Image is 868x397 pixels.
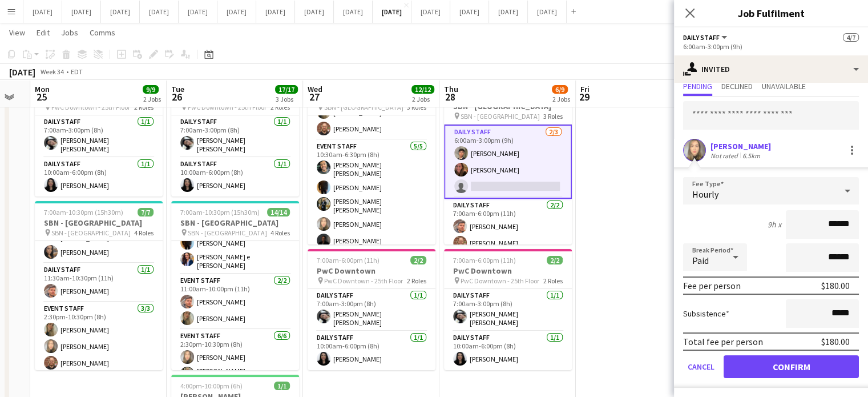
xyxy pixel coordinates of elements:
[821,280,850,291] div: $180.00
[169,90,184,103] span: 26
[90,27,115,38] span: Comms
[552,85,568,94] span: 6/9
[171,218,299,228] h3: SBN - [GEOGRAPHIC_DATA]
[683,308,729,319] label: Subsistence
[276,95,297,103] div: 3 Jobs
[308,331,435,370] app-card-role: Daily Staff1/110:00am-6:00pm (8h)[PERSON_NAME]
[683,33,720,42] span: Daily Staff
[710,151,740,160] div: Not rated
[334,1,373,23] button: [DATE]
[267,208,290,216] span: 14/14
[308,75,435,244] app-job-card: 6:00am-6:30pm (12h30m)10/10SBN - [GEOGRAPHIC_DATA] SBN - [GEOGRAPHIC_DATA]3 Roles[PERSON_NAME]Dai...
[444,289,572,331] app-card-role: Daily Staff1/17:00am-3:00pm (8h)[PERSON_NAME] [PERSON_NAME]
[275,85,298,94] span: 17/17
[692,189,718,200] span: Hourly
[32,25,54,40] a: Edit
[461,276,539,285] span: PwC Downtown - 25th Floor
[71,67,83,76] div: EDT
[171,158,299,197] app-card-role: Daily Staff1/110:00am-6:00pm (8h)[PERSON_NAME]
[62,1,101,23] button: [DATE]
[324,276,403,285] span: PwC Downtown - 25th Floor
[9,66,35,78] div: [DATE]
[683,280,741,291] div: Fee per person
[580,84,590,94] span: Fri
[692,255,709,266] span: Paid
[489,1,528,23] button: [DATE]
[35,84,50,94] span: Mon
[35,115,163,158] app-card-role: Daily Staff1/17:00am-3:00pm (8h)[PERSON_NAME] [PERSON_NAME]
[821,336,850,347] div: $180.00
[724,355,859,378] button: Confirm
[683,33,729,42] button: Daily Staff
[444,199,572,254] app-card-role: Daily Staff2/27:00am-6:00pm (11h)[PERSON_NAME][PERSON_NAME]
[179,1,217,23] button: [DATE]
[171,75,299,197] app-job-card: 7:00am-6:00pm (11h)2/2PwC Downtown PwC Downtown - 25th Floor2 RolesDaily Staff1/17:00am-3:00pm (8...
[101,1,140,23] button: [DATE]
[411,1,450,23] button: [DATE]
[317,256,380,264] span: 7:00am-6:00pm (11h)
[37,27,50,38] span: Edit
[579,90,590,103] span: 29
[683,42,859,51] div: 6:00am-3:00pm (9h)
[188,228,267,237] span: SBN - [GEOGRAPHIC_DATA]
[552,95,570,103] div: 2 Jobs
[35,263,163,302] app-card-role: Daily Staff1/111:30am-10:30pm (11h)[PERSON_NAME]
[38,67,66,76] span: Week 34
[35,75,163,197] app-job-card: 7:00am-6:00pm (11h)2/2PwC Downtown PwC Downtown - 25th Floor2 RolesDaily Staff1/17:00am-3:00pm (8...
[407,276,426,285] span: 2 Roles
[444,266,572,276] h3: PwC Downtown
[543,276,563,285] span: 2 Roles
[85,25,120,40] a: Comms
[674,55,868,83] div: Invited
[740,151,762,160] div: 6.5km
[721,82,753,90] span: Declined
[412,95,434,103] div: 2 Jobs
[308,249,435,370] app-job-card: 7:00am-6:00pm (11h)2/2PwC Downtown PwC Downtown - 25th Floor2 RolesDaily Staff1/17:00am-3:00pm (8...
[308,266,435,276] h3: PwC Downtown
[306,90,322,103] span: 27
[35,302,163,374] app-card-role: Event Staff3/32:30pm-10:30pm (8h)[PERSON_NAME][PERSON_NAME][PERSON_NAME]
[444,84,458,94] span: Thu
[308,140,435,252] app-card-role: Event Staff5/510:30am-6:30pm (8h)[PERSON_NAME] [PERSON_NAME][PERSON_NAME][PERSON_NAME] [PERSON_NA...
[308,289,435,331] app-card-role: Daily Staff1/17:00am-3:00pm (8h)[PERSON_NAME] [PERSON_NAME]
[35,218,163,228] h3: SBN - [GEOGRAPHIC_DATA]
[180,382,243,390] span: 4:00pm-10:00pm (6h)
[171,274,299,330] app-card-role: Event Staff2/211:00am-10:00pm (11h)[PERSON_NAME][PERSON_NAME]
[683,82,712,90] span: Pending
[143,85,159,94] span: 9/9
[56,25,83,40] a: Jobs
[5,25,30,40] a: View
[138,208,154,216] span: 7/7
[171,201,299,370] app-job-card: 7:00am-10:30pm (15h30m)14/14SBN - [GEOGRAPHIC_DATA] SBN - [GEOGRAPHIC_DATA]4 RolesDaily Staff3/31...
[543,112,563,121] span: 3 Roles
[444,75,572,244] app-job-card: Updated6:00am-6:00pm (12h)4/7SBN - [GEOGRAPHIC_DATA] SBN - [GEOGRAPHIC_DATA]3 RolesDaily Staff2/3...
[274,382,290,390] span: 1/1
[256,1,295,23] button: [DATE]
[134,228,154,237] span: 4 Roles
[453,256,516,264] span: 7:00am-6:00pm (11h)
[9,27,25,38] span: View
[171,84,184,94] span: Tue
[180,208,260,216] span: 7:00am-10:30pm (15h30m)
[762,82,806,90] span: Unavailable
[444,125,572,199] app-card-role: Daily Staff2/36:00am-3:00pm (9h)[PERSON_NAME][PERSON_NAME]
[143,95,161,103] div: 2 Jobs
[674,6,868,21] h3: Job Fulfilment
[295,1,334,23] button: [DATE]
[450,1,489,23] button: [DATE]
[171,115,299,158] app-card-role: Daily Staff1/17:00am-3:00pm (8h)[PERSON_NAME] [PERSON_NAME]
[528,1,567,23] button: [DATE]
[35,158,163,197] app-card-role: Daily Staff1/110:00am-6:00pm (8h)[PERSON_NAME]
[140,1,179,23] button: [DATE]
[23,1,62,23] button: [DATE]
[710,141,771,151] div: [PERSON_NAME]
[683,336,763,347] div: Total fee per person
[547,256,563,264] span: 2/2
[35,201,163,370] app-job-card: 7:00am-10:30pm (15h30m)7/7SBN - [GEOGRAPHIC_DATA] SBN - [GEOGRAPHIC_DATA]4 RolesDaily Staff2/211:...
[461,112,540,121] span: SBN - [GEOGRAPHIC_DATA]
